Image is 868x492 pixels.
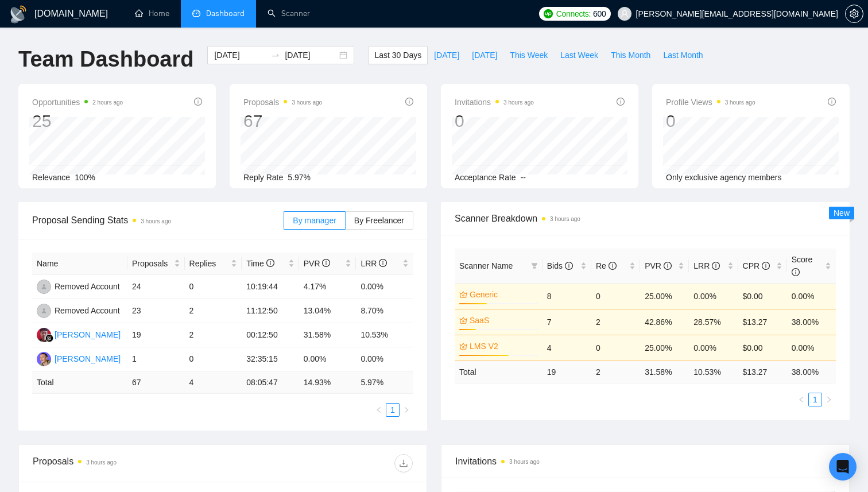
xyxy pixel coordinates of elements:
span: Invitations [455,454,835,468]
td: 0.00% [689,335,738,361]
button: download [394,454,413,472]
img: upwork-logo.png [544,9,553,18]
td: 4 [185,371,242,394]
td: 7 [542,309,591,335]
td: 25.00% [640,283,689,309]
img: gigradar-bm.png [45,334,53,342]
span: info-circle [617,98,625,106]
td: $ 13.27 [738,361,787,383]
button: Last Week [554,46,604,64]
span: LRR [361,259,387,268]
span: Last Week [560,49,598,61]
button: left [795,393,808,406]
li: Previous Page [795,393,808,406]
td: 28.57% [689,309,738,335]
td: 23 [127,299,185,323]
a: SaaS [470,314,536,327]
time: 3 hours ago [509,459,540,465]
td: 42.86% [640,309,689,335]
td: 0 [591,335,640,361]
span: left [375,406,382,413]
span: CPR [743,261,770,270]
span: 5.97% [288,173,311,182]
span: info-circle [792,268,800,276]
img: EG [37,328,51,342]
div: [PERSON_NAME] [55,328,121,341]
img: BS [37,352,51,366]
span: -- [521,173,526,182]
button: [DATE] [466,46,503,64]
td: 19 [127,323,185,347]
time: 2 hours ago [92,99,123,106]
td: 13.04% [299,299,356,323]
div: 0 [666,110,755,132]
span: setting [846,9,863,18]
span: Profile Views [666,95,755,109]
button: This Week [503,46,554,64]
div: Open Intercom Messenger [829,453,857,481]
span: Replies [189,257,229,270]
span: This Week [510,49,548,61]
div: Proposals [33,454,223,472]
td: 25.00% [640,335,689,361]
span: Invitations [455,95,534,109]
td: 8 [542,283,591,309]
span: By manager [293,216,336,225]
a: 1 [386,404,399,416]
span: Scanner Name [459,261,513,270]
span: download [395,459,412,468]
span: Re [596,261,617,270]
td: 2 [185,299,242,323]
li: 1 [808,393,822,406]
th: Replies [185,253,242,275]
span: [DATE] [434,49,459,61]
span: crown [459,290,467,299]
span: Proposal Sending Stats [32,213,284,227]
td: 14.93 % [299,371,356,394]
span: Dashboard [206,9,245,18]
td: Total [455,361,542,383]
td: 0 [185,347,242,371]
time: 3 hours ago [292,99,322,106]
span: By Freelancer [354,216,404,225]
a: EG[PERSON_NAME] [37,330,121,339]
td: $0.00 [738,335,787,361]
span: filter [531,262,538,269]
time: 3 hours ago [725,99,755,106]
span: PVR [304,259,331,268]
li: Next Page [822,393,836,406]
td: 00:12:50 [242,323,299,347]
a: Generic [470,288,536,301]
div: Removed Account [55,280,120,293]
span: LRR [693,261,720,270]
td: 0.00% [356,347,413,371]
td: 31.58 % [640,361,689,383]
td: $0.00 [738,283,787,309]
a: searchScanner [268,9,310,18]
a: BS[PERSON_NAME] [37,354,121,363]
td: 0.00% [787,283,836,309]
span: info-circle [194,98,202,106]
button: This Month [604,46,657,64]
input: Start date [214,49,266,61]
td: 4.17% [299,275,356,299]
span: Relevance [32,173,70,182]
span: info-circle [609,262,617,270]
span: user [621,10,629,18]
a: setting [845,9,863,18]
span: Time [246,259,274,268]
td: 4 [542,335,591,361]
td: 10.53% [356,323,413,347]
span: info-circle [712,262,720,270]
span: crown [459,316,467,324]
button: [DATE] [428,46,466,64]
td: 0.00% [356,275,413,299]
span: Opportunities [32,95,123,109]
span: right [403,406,410,413]
span: info-circle [565,262,573,270]
td: 1 [127,347,185,371]
span: Last Month [663,49,703,61]
img: RA [37,304,51,318]
td: 0 [185,275,242,299]
button: left [372,403,386,417]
